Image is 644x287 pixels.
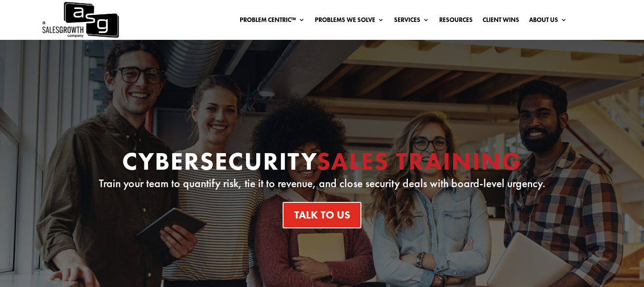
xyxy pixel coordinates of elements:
[439,17,473,26] a: Resources
[317,145,522,177] span: Sales Training
[315,17,384,26] a: Problems We Solve
[283,202,362,228] a: Talk To Us
[80,149,563,178] h1: Cybersecurity
[240,17,305,26] a: Problem Centric™
[80,178,563,189] p: Train your team to quantify risk, tie it to revenue, and close security deals with board-level ur...
[394,17,429,26] a: Services
[483,17,519,26] a: Client Wins
[529,17,567,26] a: About Us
